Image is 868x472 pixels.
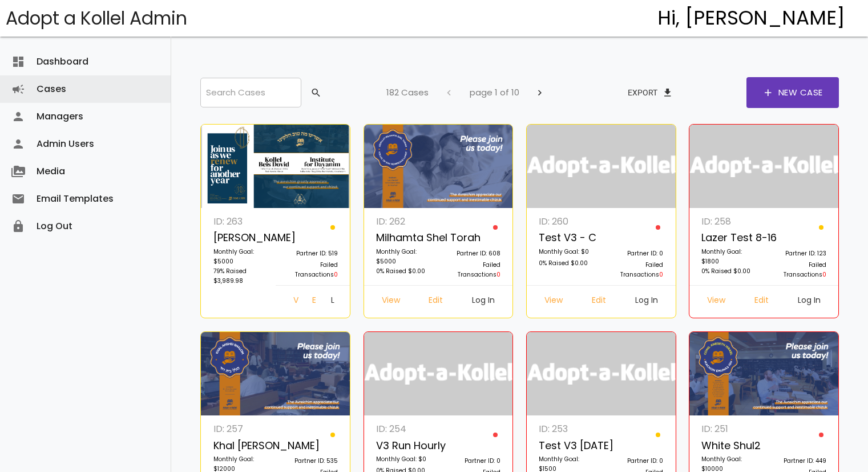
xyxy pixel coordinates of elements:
a: Log In [322,291,341,312]
h4: Hi, [PERSON_NAME] [657,7,845,29]
span: search [310,82,322,103]
a: View [373,291,409,312]
p: Partner ID: 0 [607,456,663,467]
p: ID: 257 [213,421,269,437]
span: 0 [822,270,826,279]
span: add [762,77,774,108]
p: Test V3 [DATE] [539,437,595,455]
i: lock [11,213,25,240]
a: Edit [745,291,778,312]
i: person [11,103,25,130]
p: ID: 262 [376,214,432,229]
button: search [301,82,329,103]
span: 0 [496,270,500,279]
p: Partner ID: 0 [607,249,663,260]
p: v3 run hourly [376,437,432,455]
p: Partner ID: 535 [282,456,338,467]
a: Log In [789,291,830,312]
a: Log In [463,291,504,312]
a: View [284,291,303,312]
a: ID: 260 Test v3 - c Monthly Goal: $0 0% Raised $0.00 [532,214,601,285]
a: Log In [626,291,667,312]
p: Monthly Goal: $0 [539,247,595,258]
p: Failed Transactions [445,260,500,279]
button: chevron_right [525,82,555,103]
a: Partner ID: 123 Failed Transactions0 [764,214,832,285]
p: ID: 254 [376,421,432,437]
p: Khal [PERSON_NAME] [213,437,269,455]
a: ID: 262 Milhamta Shel Torah Monthly Goal: $5000 0% Raised $0.00 [370,214,438,285]
p: Test v3 - c [539,229,595,247]
p: page 1 of 10 [470,85,519,100]
img: I2vVEkmzLd.fvn3D5NTra.png [201,125,350,209]
p: 79% Raised $3,989.98 [213,266,269,286]
p: Monthly Goal: $5000 [213,247,269,266]
p: 182 Cases [386,85,429,100]
img: 6GPLfb0Mk4.zBtvR2DLF4.png [689,332,838,416]
a: Partner ID: 608 Failed Transactions0 [438,214,507,285]
p: White Shul2 [701,437,757,455]
p: ID: 253 [539,421,595,437]
a: Edit [583,291,615,312]
p: ID: 251 [701,421,757,437]
img: zYFEr1Um4q.FynfSIG0iD.jpg [201,332,350,416]
p: Monthly Goal: $1800 [701,247,757,266]
img: logonobg.png [527,125,676,209]
p: [PERSON_NAME] [213,229,269,247]
p: Partner ID: 0 [445,456,500,467]
p: Partner ID: 123 [770,249,826,260]
p: Monthly Goal: $0 [376,454,432,466]
a: Partner ID: 519 Failed Transactions0 [276,214,344,285]
p: Failed Transactions [282,260,338,279]
a: View [535,291,572,312]
p: 0% Raised $0.00 [701,266,757,278]
a: View [698,291,734,312]
a: Edit [419,291,452,312]
span: 0 [659,270,663,279]
p: Failed Transactions [770,260,826,279]
span: file_download [662,82,673,103]
span: 0 [334,270,338,279]
a: addNew Case [746,77,839,108]
i: perm_media [11,158,25,185]
p: Milhamta Shel Torah [376,229,432,247]
img: logonobg.png [689,125,838,209]
p: Partner ID: 519 [282,249,338,260]
i: email [11,185,25,213]
p: ID: 258 [701,214,757,229]
p: 0% Raised $0.00 [539,258,595,270]
p: Lazer Test 8-16 [701,229,757,247]
a: ID: 263 [PERSON_NAME] Monthly Goal: $5000 79% Raised $3,989.98 [207,214,275,291]
a: ID: 258 Lazer Test 8-16 Monthly Goal: $1800 0% Raised $0.00 [695,214,764,285]
p: Partner ID: 608 [445,249,500,260]
i: dashboard [11,48,25,75]
button: Exportfile_download [619,82,683,103]
i: campaign [11,75,25,103]
a: Partner ID: 0 Failed Transactions0 [601,214,669,285]
span: chevron_right [534,82,546,103]
img: z9NQUo20Gg.X4VDNcvjTb.jpg [364,125,513,209]
p: ID: 260 [539,214,595,229]
p: 0% Raised $0.00 [376,266,432,278]
p: Partner ID: 449 [770,456,826,467]
img: logonobg.png [364,332,513,416]
p: Failed Transactions [607,260,663,279]
a: Edit [303,291,322,312]
p: ID: 263 [213,214,269,229]
i: person [11,130,25,158]
p: Monthly Goal: $5000 [376,247,432,266]
img: logonobg.png [527,332,676,416]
